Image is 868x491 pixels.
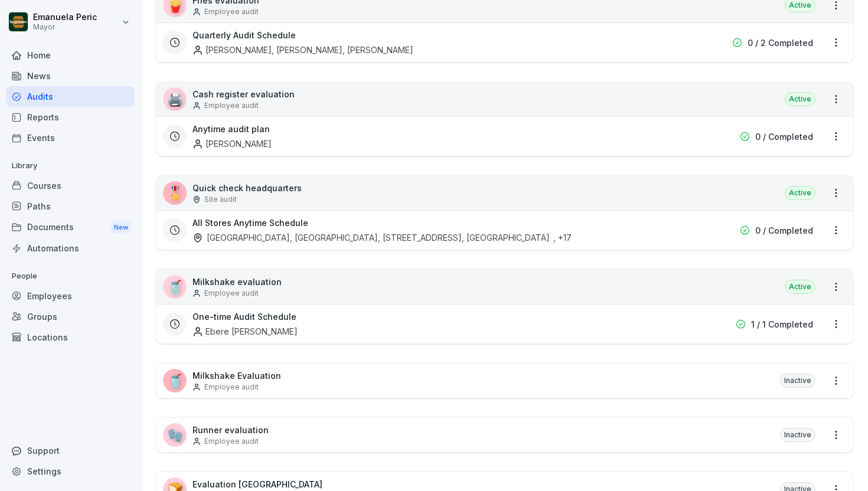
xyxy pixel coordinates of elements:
font: Events [27,133,55,143]
font: Employee audit [204,101,259,110]
font: 🥤 [167,279,183,294]
font: Milkshake evaluation [192,277,282,287]
font: Active [789,282,811,291]
font: Employee audit [204,382,259,391]
a: Locations [6,327,135,348]
font: New [114,223,128,231]
font: , +17 [553,233,572,243]
font: 0 / 2 Completed [748,38,813,48]
font: Support [27,446,60,456]
a: Events [6,127,135,148]
font: Inactive [784,430,811,439]
font: Runner evaluation [192,425,269,435]
a: Reports [6,107,135,127]
font: Employee audit [204,437,259,446]
font: Active [789,94,811,103]
font: Anytime audit plan [192,124,270,134]
a: Home [6,45,135,66]
font: Employees [27,291,72,301]
a: Employees [6,286,135,306]
font: 🖨️ [167,91,183,107]
font: People [12,271,37,280]
font: 0 / Completed [755,132,813,142]
font: All Stores Anytime Schedule [192,218,308,228]
font: Active [789,1,811,9]
font: 1 / 1 Completed [751,319,813,329]
font: Emanuela [33,12,74,22]
font: Inactive [784,376,811,385]
font: Quarterly Audit Schedule [192,30,296,40]
font: 0 / Completed [755,225,813,235]
a: DocumentsNew [6,217,135,238]
font: Employee audit [204,7,259,16]
font: Courses [27,181,61,191]
font: Reports [27,112,59,122]
font: 🎖️ [167,185,183,201]
a: Settings [6,461,135,482]
font: 🧤 [167,427,183,443]
font: Paths [27,201,51,211]
font: Automations [27,243,79,253]
font: Active [789,188,811,197]
font: Mayor [33,22,55,31]
font: One-time Audit Schedule [192,312,296,322]
font: Peric [76,12,97,22]
font: 🥤 [167,373,183,388]
font: Evaluation [GEOGRAPHIC_DATA] [192,479,322,489]
font: Documents [27,222,74,232]
font: Quick check headquarters [192,183,302,193]
font: Home [27,50,51,60]
font: Cash register evaluation [192,89,295,99]
font: [PERSON_NAME] [205,139,272,149]
font: [PERSON_NAME], [PERSON_NAME], [PERSON_NAME] [205,45,413,55]
font: Employee audit [204,289,259,297]
font: Ebere [PERSON_NAME] [205,326,298,336]
font: News [27,71,51,81]
font: Locations [27,332,68,342]
a: News [6,66,135,86]
font: Milkshake Evaluation [192,371,281,381]
a: Courses [6,175,135,196]
font: Settings [27,466,61,476]
a: Automations [6,238,135,258]
a: Audits [6,86,135,107]
font: Groups [27,312,57,322]
a: Paths [6,196,135,217]
font: Audits [27,91,53,102]
a: Groups [6,306,135,327]
font: [GEOGRAPHIC_DATA], [GEOGRAPHIC_DATA], [STREET_ADDRESS], [GEOGRAPHIC_DATA] [207,233,550,243]
font: Site audit [204,195,237,204]
font: Library [12,161,37,170]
